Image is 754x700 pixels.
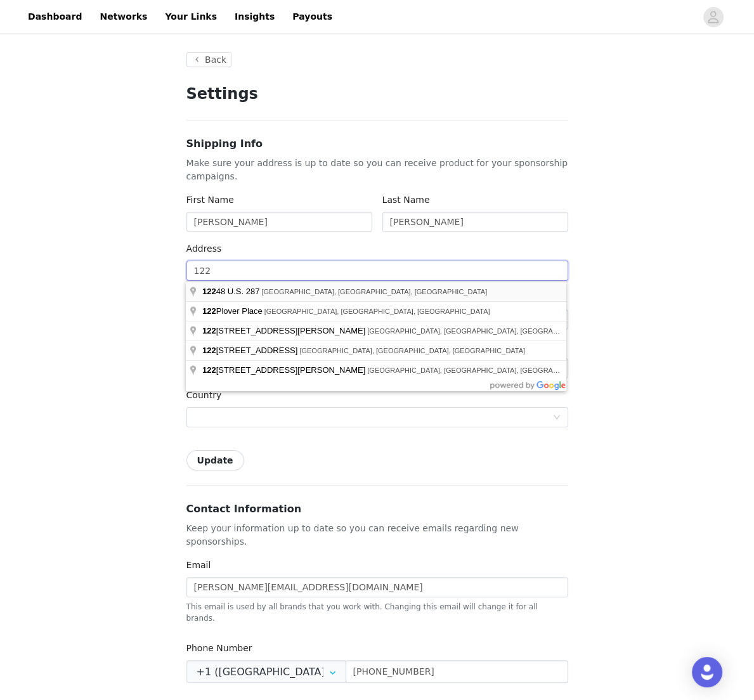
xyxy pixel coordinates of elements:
[186,390,222,400] label: Country
[346,660,568,683] input: (XXX) XXX-XXXX
[261,288,487,295] span: [GEOGRAPHIC_DATA], [GEOGRAPHIC_DATA], [GEOGRAPHIC_DATA]
[186,52,232,67] button: Back
[186,522,568,548] p: Keep your information up to date so you can receive emails regarding new sponsorships.
[202,287,261,296] span: 48 U.S. 287
[202,306,216,316] span: 122
[367,327,593,335] span: [GEOGRAPHIC_DATA], [GEOGRAPHIC_DATA], [GEOGRAPHIC_DATA]
[382,195,430,205] label: Last Name
[202,306,264,316] span: Plover Place
[202,287,216,296] span: 122
[202,365,367,375] span: [STREET_ADDRESS][PERSON_NAME]
[692,657,722,687] div: Open Intercom Messenger
[202,326,367,335] span: [STREET_ADDRESS][PERSON_NAME]
[202,346,299,355] span: [STREET_ADDRESS]
[553,413,561,422] i: icon: down
[186,261,568,281] input: Address
[227,3,282,31] a: Insights
[186,243,222,254] label: Address
[186,136,568,152] h3: Shipping Info
[186,560,211,570] label: Email
[707,7,719,27] div: avatar
[186,450,244,470] button: Update
[285,3,340,31] a: Payouts
[202,326,216,335] span: 122
[186,502,568,517] h3: Contact Information
[157,3,224,31] a: Your Links
[20,3,89,31] a: Dashboard
[92,3,155,31] a: Networks
[264,308,490,315] span: [GEOGRAPHIC_DATA], [GEOGRAPHIC_DATA], [GEOGRAPHIC_DATA]
[186,643,252,653] label: Phone Number
[186,195,234,205] label: First Name
[367,366,593,374] span: [GEOGRAPHIC_DATA], [GEOGRAPHIC_DATA], [GEOGRAPHIC_DATA]
[186,660,346,683] input: Country
[186,599,568,624] div: This email is used by all brands that you work with. Changing this email will change it for all b...
[186,157,568,183] p: Make sure your address is up to date so you can receive product for your sponsorship campaigns.
[202,365,216,375] span: 122
[186,82,568,105] h1: Settings
[299,347,525,354] span: [GEOGRAPHIC_DATA], [GEOGRAPHIC_DATA], [GEOGRAPHIC_DATA]
[202,346,216,355] span: 122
